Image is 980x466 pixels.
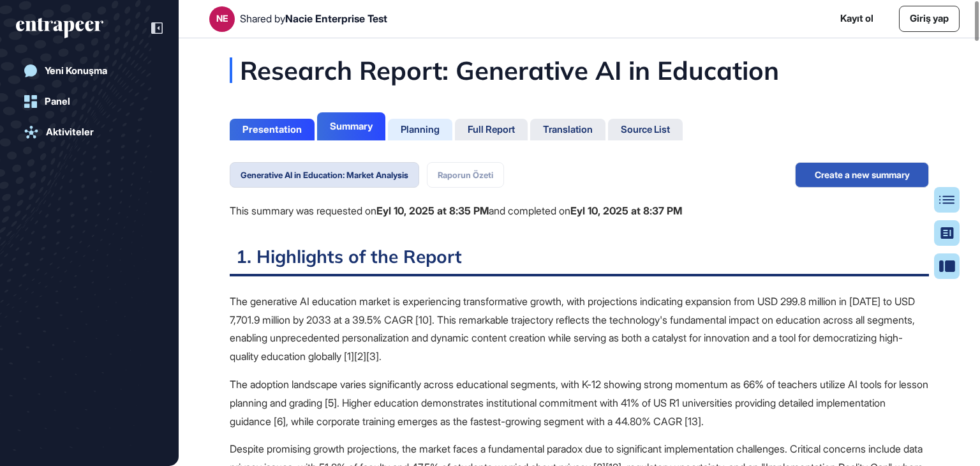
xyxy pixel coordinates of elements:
div: Planning [401,124,440,135]
div: Panel [45,96,70,107]
b: Eyl 10, 2025 at 8:35 PM [376,204,489,217]
h2: 1. Highlights of the Report [230,245,929,276]
button: Create a new summary [795,162,929,188]
p: The adoption landscape varies significantly across educational segments, with K-12 showing strong... [230,375,929,430]
div: Full Report [468,124,515,135]
div: Research Report: Generative AI in Education [230,57,907,83]
p: The generative AI education market is experiencing transformative growth, with projections indica... [230,292,929,366]
span: Nacie Enterprise Test [285,12,387,25]
div: Summary [330,121,373,132]
div: Shared by [240,13,387,25]
a: Kayıt ol [840,11,873,26]
button: Raporun Özeti [427,162,504,188]
div: Presentation [242,124,302,135]
div: This summary was requested on and completed on [230,203,682,220]
div: Source List [621,124,670,135]
div: Yeni Konuşma [45,65,107,77]
b: Eyl 10, 2025 at 8:37 PM [570,204,682,217]
a: Giriş yap [899,6,960,32]
div: Translation [543,124,593,135]
div: Aktiviteler [46,126,94,138]
div: NE [216,13,228,24]
div: entrapeer-logo [16,18,103,38]
button: Generative AI in Education: Market Analysis [230,162,419,188]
